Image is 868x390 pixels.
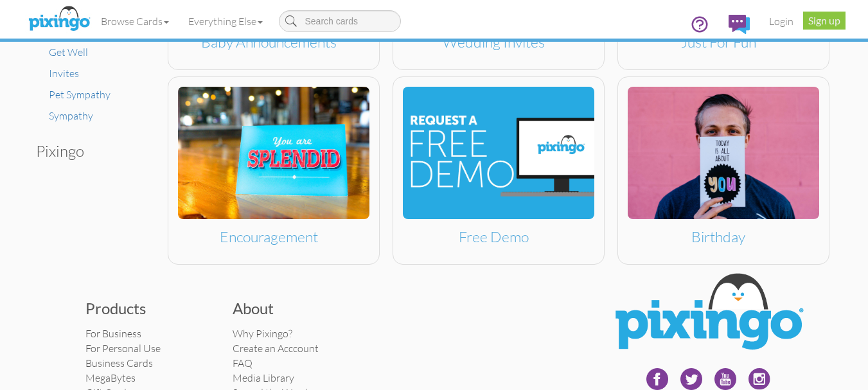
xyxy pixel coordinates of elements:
img: category_006.jpg [628,87,819,218]
a: Encouragement [168,76,380,265]
h3: Products [85,300,214,317]
a: Pet Sympathy [49,88,111,101]
a: FAQ [233,357,252,369]
img: pixingo logo [25,3,93,35]
a: Business Cards [85,357,153,369]
h3: pixingo [36,143,129,159]
a: Create an Acccount [233,342,319,355]
a: For Business [85,327,141,340]
a: MegaBytes [85,371,136,384]
h3: birthday [628,229,810,245]
h3: Encouragement [178,229,360,245]
a: Browse Cards [91,5,179,37]
a: For Personal Use [85,342,161,355]
a: Login [759,5,803,37]
iframe: Chat [867,389,868,390]
h3: Free Demo [403,229,585,245]
a: Sign up [803,12,846,30]
img: comments.svg [729,15,750,34]
input: Search cards [279,10,401,32]
a: Why Pixingo? [233,327,292,340]
a: birthday [617,76,829,265]
img: category_004.jpg [178,87,369,218]
a: Media Library [233,371,294,384]
a: Invites [49,67,79,80]
img: Pixingo Logo [604,265,812,363]
a: Get Well [49,46,88,58]
img: category_005.jpg [403,87,594,218]
a: Sympathy [49,109,93,122]
a: Everything Else [179,5,272,37]
h3: About [233,300,361,317]
a: Free Demo [393,76,605,265]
